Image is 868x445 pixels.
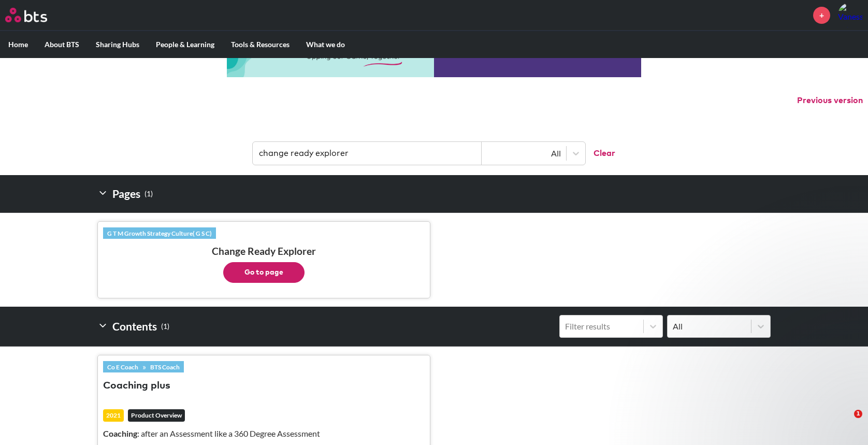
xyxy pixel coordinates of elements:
iframe: Intercom notifications message [661,223,868,417]
p: : after an Assessment like a 360 Degree Assessment [103,428,425,439]
div: Filter results [565,321,638,332]
label: People & Learning [148,31,223,58]
button: Clear [585,142,615,165]
small: ( 1 ) [144,187,153,201]
a: BTS Coach [146,361,184,372]
h2: Pages [97,183,153,204]
img: Vanessa Lin [838,3,863,27]
label: Tools & Resources [223,31,298,58]
img: BTS Logo [5,8,47,22]
h2: Contents [97,315,169,338]
h3: Change Ready Explorer [103,245,425,283]
a: G T M Growth Strategy Culture( G S C) [103,227,216,239]
button: Previous version [797,95,863,106]
button: Go to page [223,262,305,283]
button: Coaching plus [103,379,170,393]
iframe: Intercom live chat [833,410,858,435]
label: What we do [298,31,353,58]
a: Profile [838,3,863,27]
span: 1 [854,410,862,418]
a: Co E Coach [103,361,142,372]
div: All [487,148,561,159]
strong: Coaching [103,428,137,438]
a: + [813,7,830,24]
div: » [103,361,184,372]
a: Go home [5,8,66,22]
small: ( 1 ) [161,320,169,334]
label: Sharing Hubs [88,31,148,58]
div: 2021 [103,409,124,422]
label: About BTS [36,31,88,58]
input: Find contents, pages and demos... [253,142,482,165]
em: Product Overview [128,409,185,422]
